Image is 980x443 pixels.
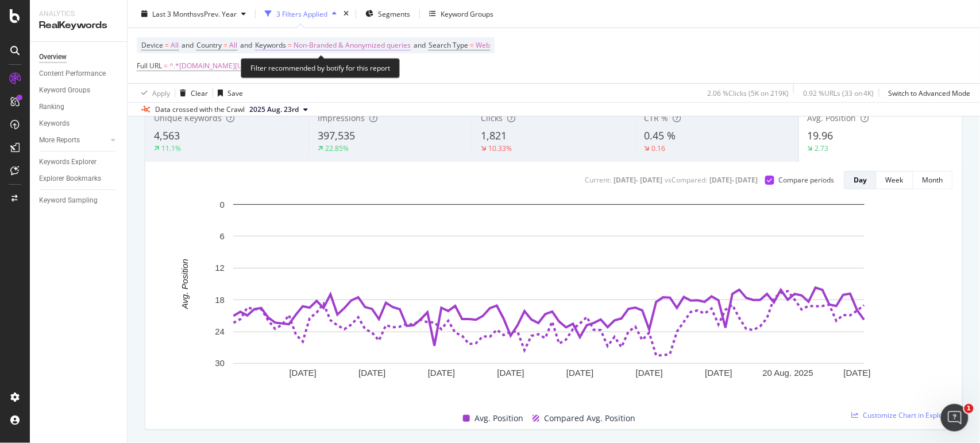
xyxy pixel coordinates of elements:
button: Last 3 MonthsvsPrev. Year [137,5,250,23]
a: Keyword Sampling [39,195,119,207]
text: [DATE] [358,368,385,378]
div: 0.92 % URLs ( 33 on 4K ) [803,88,874,98]
span: Device [141,40,163,50]
span: Unique Keywords [154,112,222,123]
button: 3 Filters Applied [260,5,341,23]
button: Save [213,84,243,102]
div: Data crossed with the Crawl [155,104,245,115]
a: Keywords Explorer [39,156,119,168]
div: Save [227,88,243,98]
div: Compare periods [779,175,835,185]
a: Ranking [39,101,119,113]
div: Day [854,175,867,185]
div: 2.73 [815,143,829,153]
text: [DATE] [705,368,732,378]
span: 1 [964,404,974,413]
span: = [288,40,292,50]
button: Keyword Groups [425,5,498,23]
text: 24 [215,327,225,336]
span: Impressions [318,112,365,123]
div: Analytics [39,9,118,19]
a: Explorer Bookmarks [39,173,119,185]
span: Last 3 Months [152,9,197,18]
text: 0 [220,200,225,209]
span: vs Prev. Year [197,9,237,18]
span: Clicks [481,112,503,123]
span: 397,535 [318,129,355,142]
div: Current: [585,175,611,185]
text: Avg. Position [180,259,190,309]
div: Week [886,175,904,185]
div: Apply [152,88,170,98]
span: 4,563 [154,129,180,142]
div: Overview [39,51,67,63]
div: More Reports [39,134,80,146]
button: Day [844,171,877,189]
div: times [341,8,351,20]
span: = [164,61,168,71]
div: A chart. [155,199,944,398]
iframe: Intercom live chat [941,404,969,432]
span: = [470,40,474,50]
text: 12 [215,263,225,273]
a: Keyword Groups [39,84,119,96]
div: Ranking [39,101,64,113]
button: Week [877,171,913,189]
span: and [414,40,426,50]
text: 6 [220,231,225,241]
div: 22.85% [325,143,349,153]
div: [DATE] - [DATE] [709,175,758,185]
button: 2025 Aug. 23rd [245,103,312,116]
div: RealKeywords [39,19,118,32]
span: Search Type [429,40,468,50]
a: Overview [39,51,119,63]
span: 2025 Aug. 23rd [249,104,299,115]
span: and [182,40,194,50]
text: [DATE] [428,368,455,378]
button: Switch to Advanced Mode [884,84,971,102]
span: = [165,40,169,50]
div: Switch to Advanced Mode [889,88,971,98]
div: 0.16 [652,143,666,153]
div: [DATE] - [DATE] [614,175,662,185]
div: Keyword Groups [441,9,493,18]
text: [DATE] [290,368,317,378]
div: 10.33% [488,143,512,153]
a: Customize Chart in Explorer [852,410,953,420]
span: Avg. Position [474,411,523,425]
span: Compared Avg. Position [544,411,635,425]
button: Apply [137,84,170,102]
span: Customize Chart in Explorer [863,410,953,420]
span: Full URL [137,61,162,71]
button: Month [913,171,953,189]
button: Segments [361,5,415,23]
span: and [240,40,252,50]
text: [DATE] [636,368,663,378]
div: Keywords [39,118,70,130]
text: [DATE] [566,368,593,378]
div: Clear [191,88,208,98]
span: Non-Branded & Anonymized queries [294,37,411,53]
div: Content Performance [39,68,106,80]
text: 30 [215,359,225,368]
span: Keywords [255,40,286,50]
div: 2.06 % Clicks ( 5K on 219K ) [707,88,789,98]
div: 11.1% [161,143,181,153]
span: = [223,40,227,50]
div: 3 Filters Applied [276,9,327,18]
text: 18 [215,295,225,305]
div: Month [923,175,943,185]
div: Explorer Bookmarks [39,173,101,185]
span: Avg. Position [808,112,856,123]
div: Filter recommended by botify for this report [241,58,400,78]
span: 1,821 [481,129,507,142]
span: All [171,37,179,53]
span: Web [476,37,490,53]
a: More Reports [39,134,107,146]
a: Content Performance [39,68,119,80]
div: Keywords Explorer [39,156,97,168]
text: 20 Aug. 2025 [763,368,813,378]
div: Keyword Groups [39,84,90,96]
span: 19.96 [808,129,834,142]
text: [DATE] [844,368,871,378]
